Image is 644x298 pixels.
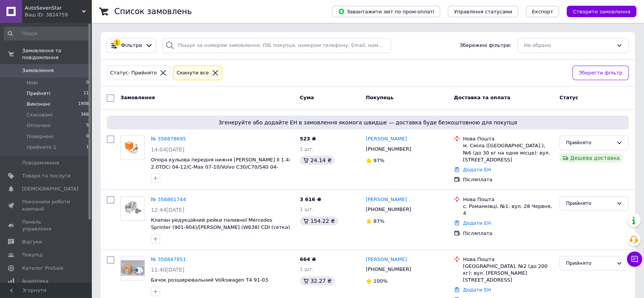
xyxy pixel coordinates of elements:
[526,6,559,17] button: Експорт
[364,205,413,214] div: [PHONE_NUMBER]
[120,256,145,280] a: Фото товару
[27,122,51,129] span: Оплачені
[300,146,314,152] span: 1 шт.
[448,6,518,17] button: Управління статусами
[120,135,145,160] a: Фото товару
[566,139,613,147] div: Прийнято
[454,95,510,100] span: Доставка та оплата
[121,140,144,156] img: Фото товару
[86,122,89,129] span: 5
[151,197,186,202] a: № 356861744
[460,42,511,49] span: Збережені фільтри:
[366,196,407,203] a: [PERSON_NAME]
[532,9,553,14] span: Експорт
[83,90,89,97] span: 11
[27,144,56,151] span: прийнято 1
[25,11,91,18] div: Ваш ID: 3824759
[463,176,553,183] div: Післяплата
[151,217,290,237] a: Клапан редукційний рейки паливної Mercedes Sprinter (901-904)/[PERSON_NAME] (W638) CDI (сетка) = ...
[300,136,316,142] span: 523 ₴
[86,133,89,140] span: 0
[463,167,491,172] a: Додати ЕН
[300,216,338,226] div: 154.22 ₴
[338,8,434,15] span: Завантажити звіт по пром-оплаті
[300,95,314,100] span: Cума
[300,276,335,285] div: 32.27 ₴
[22,278,48,285] span: Аналітика
[22,185,78,192] span: [DEMOGRAPHIC_DATA]
[151,256,186,262] a: № 356847851
[27,133,53,140] span: Повернені
[559,8,636,14] a: Створити замовлення
[22,172,70,179] span: Товари та послуги
[120,196,145,221] a: Фото товару
[463,230,553,237] div: Післяплата
[151,277,268,283] a: Бачок розширювальний Volkswagen T4 91-03
[151,207,184,213] span: 12:44[DATE]
[463,220,491,226] a: Додати ЕН
[22,47,91,61] span: Замовлення та повідомлення
[151,157,291,170] a: Опора кульова передня нижня [PERSON_NAME] II 1.4-2.0TDCi 04-12/C-Max 07-10/Volvo C30/C70/S40 04-
[22,198,70,212] span: Показники роботи компанії
[373,158,384,163] span: 97%
[366,256,407,263] a: [PERSON_NAME]
[22,238,42,245] span: Відгуки
[109,69,158,77] div: Статус: Прийнято
[151,136,186,142] a: № 356878695
[151,267,184,273] span: 11:40[DATE]
[78,101,89,108] span: 1908
[572,66,629,81] button: Зберегти фільтр
[300,206,314,212] span: 1 шт.
[373,218,384,224] span: 87%
[300,256,316,262] span: 664 ₴
[559,153,623,163] div: Дешева доставка
[524,42,613,50] div: Не обрано
[463,287,491,293] a: Додати ЕН
[567,6,636,17] button: Створити замовлення
[463,256,553,263] div: Нова Пошта
[22,159,59,166] span: Повідомлення
[627,251,642,267] button: Чат з покупцем
[463,135,553,142] div: Нова Пошта
[364,144,413,154] div: [PHONE_NUMBER]
[300,197,321,202] span: 3 616 ₴
[573,9,630,14] span: Створити замовлення
[364,264,413,274] div: [PHONE_NUMBER]
[151,147,184,153] span: 14:04[DATE]
[121,200,144,216] img: Фото товару
[559,95,578,100] span: Статус
[366,95,394,100] span: Покупець
[175,69,210,77] div: Cкинути все
[86,144,89,151] span: 1
[463,203,553,217] div: с. Романківці, №1: вул. 28 Червня, 4
[114,39,120,46] div: 1
[22,67,54,74] span: Замовлення
[86,79,89,86] span: 0
[25,5,82,11] span: AutoSevenStar
[463,263,553,284] div: [GEOGRAPHIC_DATA], №2 (до 200 кг): вул. [PERSON_NAME][STREET_ADDRESS]
[463,142,553,163] div: м. Сміла ([GEOGRAPHIC_DATA].), №6 (до 30 кг на одне місце): вул. [STREET_ADDRESS]
[22,219,70,232] span: Панель управління
[22,251,43,258] span: Покупці
[81,111,89,118] span: 366
[300,156,335,165] div: 24.14 ₴
[579,69,622,77] span: Зберегти фільтр
[373,278,388,284] span: 100%
[27,79,38,86] span: Нові
[162,38,391,53] input: Пошук за номером замовлення, ПІБ покупця, номером телефону, Email, номером накладної
[22,265,63,272] span: Каталог ProSale
[366,135,407,143] a: [PERSON_NAME]
[332,6,440,17] button: Завантажити звіт по пром-оплаті
[300,266,314,272] span: 1 шт.
[27,90,50,97] span: Прийняті
[120,95,155,100] span: Замовлення
[566,259,613,267] div: Прийнято
[27,101,50,108] span: Виконані
[121,260,144,276] img: Фото товару
[454,9,512,14] span: Управління статусами
[121,42,142,49] span: Фільтри
[114,7,192,16] h1: Список замовлень
[27,111,53,118] span: Скасовані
